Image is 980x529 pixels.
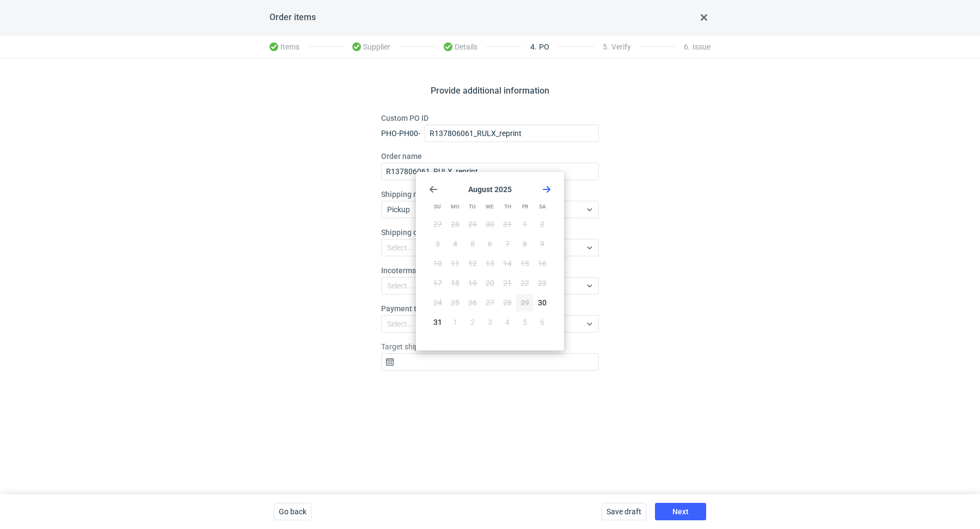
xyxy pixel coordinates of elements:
[499,255,516,272] button: Thu Aug 14 2025
[435,36,486,58] li: Details
[655,503,706,520] button: Next
[499,294,516,311] button: Thu Aug 28 2025
[520,297,529,308] span: 29
[523,317,527,328] span: 5
[468,297,477,308] span: 26
[381,227,457,238] label: Shipping destinations
[602,503,646,520] button: Save draft
[381,303,434,314] label: Payment terms
[499,274,516,292] button: Thu Aug 21 2025
[486,278,494,288] span: 20
[429,235,446,253] button: Sun Aug 03 2025
[279,508,307,515] span: Go back
[488,238,492,249] span: 6
[381,128,420,139] div: PHO-PH00-
[684,42,690,51] span: 6 .
[542,185,551,194] svg: Go forward 1 month
[468,258,477,269] span: 12
[481,235,499,253] button: Wed Aug 06 2025
[516,235,534,253] button: Fri Aug 08 2025
[534,255,551,272] button: Sat Aug 16 2025
[516,313,534,331] button: Fri Sep 05 2025
[429,185,551,194] section: August 2025
[344,36,399,58] li: Supplier
[381,151,422,162] label: Order name
[534,235,551,253] button: Sat Aug 09 2025
[534,198,551,216] div: Sa
[486,258,494,269] span: 13
[516,294,534,311] button: Fri Aug 29 2025
[503,258,512,269] span: 14
[468,219,477,230] span: 29
[446,313,464,331] button: Mon Sep 01 2025
[446,255,464,272] button: Mon Aug 11 2025
[381,265,416,276] label: Incoterms
[451,278,460,288] span: 18
[269,36,308,58] li: Items
[499,216,516,233] button: Thu Jul 31 2025
[538,297,547,308] span: 30
[523,238,527,249] span: 8
[486,297,494,308] span: 27
[488,317,492,328] span: 3
[530,42,537,51] span: 4 .
[451,258,460,269] span: 11
[516,274,534,292] button: Fri Aug 22 2025
[503,219,512,230] span: 31
[381,113,428,124] label: Custom PO ID
[672,508,689,515] span: Next
[429,198,446,216] div: Su
[534,274,551,292] button: Sat Aug 23 2025
[464,313,481,331] button: Tue Sep 02 2025
[429,255,446,272] button: Sun Aug 10 2025
[540,238,544,249] span: 9
[505,317,510,328] span: 4
[481,274,499,292] button: Wed Aug 20 2025
[451,219,460,230] span: 28
[594,36,640,58] li: Verify
[499,198,516,216] div: Th
[446,235,464,253] button: Mon Aug 04 2025
[540,219,544,230] span: 2
[516,255,534,272] button: Fri Aug 15 2025
[503,297,512,308] span: 28
[446,198,463,216] div: Mo
[603,42,609,51] span: 5 .
[425,125,599,142] input: Leave blank to auto-generate...
[464,216,481,233] button: Tue Jul 29 2025
[387,318,414,329] div: Select...
[505,238,510,249] span: 7
[429,185,438,194] svg: Go back 1 month
[381,163,599,180] input: Leave blank to auto-generate...
[464,294,481,311] button: Tue Aug 26 2025
[433,219,442,230] span: 27
[387,242,414,253] div: Select...
[431,84,549,97] h2: Provide additional information
[499,235,516,253] button: Thu Aug 07 2025
[522,36,558,58] li: PO
[538,278,547,288] span: 23
[381,341,436,352] label: Target ship date
[387,205,410,214] span: Pickup
[540,317,544,328] span: 6
[538,258,547,269] span: 16
[433,317,442,328] span: 31
[446,294,464,311] button: Mon Aug 25 2025
[453,317,457,328] span: 1
[517,198,534,216] div: Fr
[503,278,512,288] span: 21
[520,278,529,288] span: 22
[470,317,475,328] span: 2
[523,219,527,230] span: 1
[481,216,499,233] button: Wed Jul 30 2025
[381,189,440,200] label: Shipping method
[429,216,446,233] button: Sun Jul 27 2025
[433,297,442,308] span: 24
[436,238,440,249] span: 3
[464,235,481,253] button: Tue Aug 05 2025
[481,255,499,272] button: Wed Aug 13 2025
[429,294,446,311] button: Sun Aug 24 2025
[516,216,534,233] button: Fri Aug 01 2025
[274,503,311,520] button: Go back
[675,36,710,58] li: Issue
